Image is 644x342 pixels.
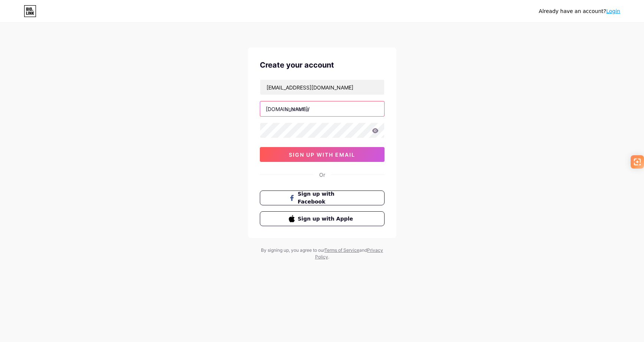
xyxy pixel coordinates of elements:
span: sign up with email [289,152,355,158]
div: By signing up, you agree to our and . [259,247,385,260]
div: Create your account [260,59,385,71]
input: username [260,101,384,116]
a: Terms of Service [324,247,359,253]
button: Sign up with Facebook [260,190,385,205]
div: [DOMAIN_NAME]/ [266,105,310,113]
button: sign up with email [260,147,385,162]
input: Email [260,80,384,95]
button: Sign up with Apple [260,211,385,226]
span: Sign up with Apple [298,215,355,223]
div: Already have an account? [539,7,620,15]
div: Or [319,171,325,179]
a: Login [606,8,620,14]
span: Sign up with Facebook [298,190,355,206]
